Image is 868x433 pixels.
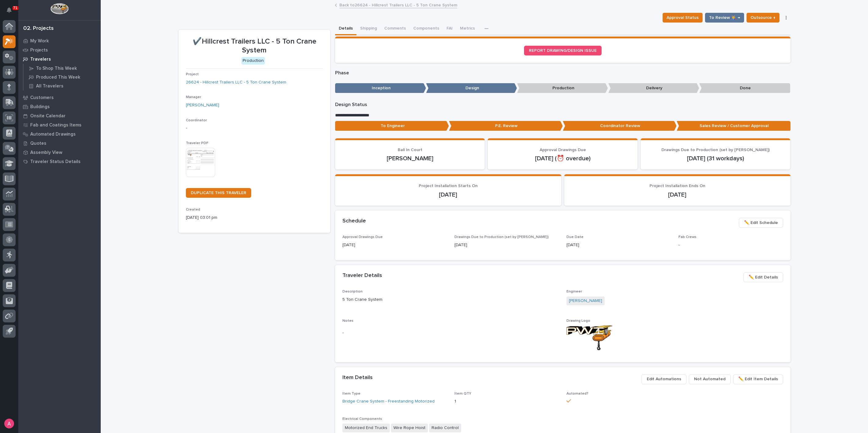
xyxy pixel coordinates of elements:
a: Buildings [18,102,101,111]
p: P.E. Review [449,121,563,131]
a: [PERSON_NAME] [186,102,219,108]
p: [DATE] [566,242,671,248]
p: Production [517,83,608,93]
p: [DATE] [342,242,447,248]
button: Outsource ↑ [747,13,779,23]
p: - [342,330,559,336]
p: 1 [454,398,559,405]
a: Automated Drawings [18,130,101,139]
span: Due Date [566,235,584,239]
a: Customers [18,93,101,102]
p: [DATE] (⏰ overdue) [495,155,630,162]
span: Ball In Court [398,148,422,152]
p: Produced This Week [36,75,80,80]
img: Workspace Logo [50,3,68,14]
p: 71 [13,6,17,10]
a: 26624 - Hillcrest Trailers LLC - 5 Ton Crane System [186,79,286,86]
a: Fab and Coatings Items [18,120,101,130]
span: Not Automated [694,375,725,383]
span: Project Installation Ends On [649,184,705,188]
span: Description [342,290,363,293]
span: Outsource ↑ [750,14,776,21]
p: ✔️Hillcrest Trailers LLC - 5 Ton Crane System [186,37,323,55]
span: Approval Drawings Due [342,235,383,239]
span: Motorized End Trucks [342,424,390,432]
button: Shipping [356,23,381,35]
h2: Schedule [342,218,366,225]
p: Assembly View [30,150,62,155]
a: REPORT DRAWING/DESIGN ISSUE [524,46,602,55]
div: Production [241,57,265,65]
button: Notifications [3,4,16,16]
a: My Work [18,36,101,45]
p: Phase [335,70,790,76]
span: To Review 👨‍🏭 → [709,14,740,21]
span: Approval Status [667,14,699,21]
a: Traveler Status Details [18,157,101,166]
div: 02. Projects [23,25,54,32]
p: Quotes [30,141,46,146]
span: Drawings Due to Production (set by [PERSON_NAME]) [661,148,770,152]
span: Approval Drawings Due [540,148,586,152]
span: Notes [342,319,353,323]
span: REPORT DRAWING/DESIGN ISSUE [529,48,597,53]
span: ✏️ Edit Schedule [744,219,778,226]
span: Coordinator [186,119,207,122]
button: users-avatar [3,417,16,430]
span: Item QTY [454,392,471,396]
p: Inception [335,83,426,93]
a: To Shop This Week [24,64,101,73]
button: Comments [381,23,410,35]
span: DUPLICATE THIS TRAVELER [191,191,246,195]
button: ✏️ Edit Schedule [739,218,783,228]
span: Drawings Due to Production (set by [PERSON_NAME]) [454,235,549,239]
p: [DATE] [342,191,554,198]
span: Engineer [566,290,582,293]
p: To Shop This Week [36,66,77,71]
p: All Travelers [36,83,63,89]
p: Delivery [608,83,699,93]
p: To Engineer [335,121,449,131]
p: [PERSON_NAME] [342,155,478,162]
button: Metrics [456,23,479,35]
a: [PERSON_NAME] [569,298,602,304]
p: My Work [30,38,49,44]
p: [DATE] [454,242,559,248]
a: Produced This Week [24,73,101,81]
p: Customers [30,95,54,101]
button: Components [410,23,443,35]
a: Quotes [18,139,101,148]
p: Buildings [30,104,50,110]
span: Edit Automations [647,375,681,383]
a: Onsite Calendar [18,111,101,120]
p: Projects [30,48,48,53]
p: Fab and Coatings Items [30,122,81,128]
p: [DATE] [572,191,783,198]
span: Radio Control [429,424,461,432]
p: 5 Ton Crane System [342,296,559,303]
span: Drawing Logo [566,319,590,323]
p: - [678,242,783,248]
button: Details [335,23,356,35]
span: Created [186,208,200,211]
span: Electrical Components [342,417,382,421]
a: Travelers [18,55,101,64]
p: Sales Review / Customer Approval [677,121,790,131]
p: - [186,125,323,131]
a: Assembly View [18,148,101,157]
div: Notifications71 [8,7,16,17]
p: Automated Drawings [30,132,76,137]
span: ✏️ Edit Item Details [738,375,778,383]
span: Project Installation Starts On [419,184,478,188]
a: DUPLICATE THIS TRAVELER [186,188,251,198]
img: QTgJnWILXClNI0iM9U9NZCxsMIScQ_r6k_bUiJE0Mi0 [566,325,612,350]
p: Onsite Calendar [30,113,66,119]
button: ✏️ Edit Item Details [733,374,783,384]
p: [DATE] 03:01 pm [186,215,323,221]
button: To Review 👨‍🏭 → [705,13,744,23]
button: Approval Status [663,13,703,23]
a: Bridge Crane System - Freestanding Motorized [342,398,435,405]
p: Travelers [30,57,51,62]
span: Fab Crews [678,235,696,239]
span: ✏️ Edit Details [749,274,778,281]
